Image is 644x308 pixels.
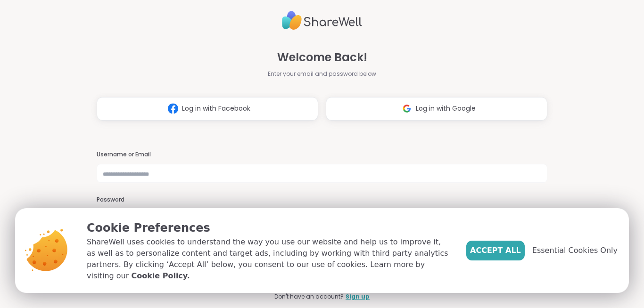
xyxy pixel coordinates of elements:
span: Welcome Back! [277,49,367,66]
span: Log in with Facebook [182,104,250,113]
h3: Password [97,196,547,204]
span: Don't have an account? [274,292,344,301]
img: ShareWell Logo [282,7,362,34]
button: Log in with Google [326,97,547,121]
p: ShareWell uses cookies to understand the way you use our website and help us to improve it, as we... [87,236,451,282]
span: Enter your email and password below [268,70,376,78]
span: Accept All [470,245,521,256]
img: ShareWell Logomark [164,100,182,117]
span: Essential Cookies Only [532,245,618,256]
p: Cookie Preferences [87,219,451,236]
img: ShareWell Logomark [398,100,416,117]
a: Sign up [346,292,370,301]
a: Cookie Policy. [131,270,190,282]
button: Log in with Facebook [97,97,318,121]
h3: Username or Email [97,151,547,159]
span: Log in with Google [416,104,476,113]
button: Accept All [466,241,525,260]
